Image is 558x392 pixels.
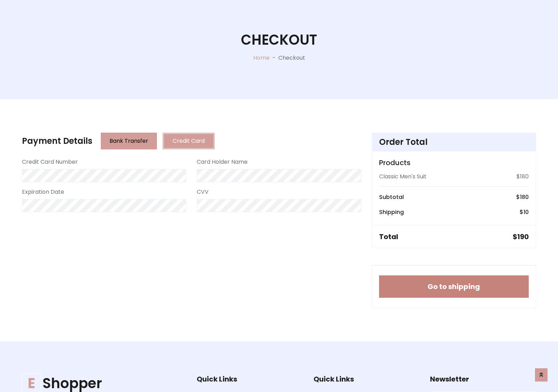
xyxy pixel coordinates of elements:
[516,172,529,181] p: $180
[278,54,305,62] p: Checkout
[523,208,529,216] span: 10
[379,172,427,181] p: Classic Men's Suit
[516,194,529,200] h6: $
[430,375,536,383] h5: Newsletter
[22,188,64,196] label: Expiration Date
[517,232,529,242] span: 190
[513,232,529,241] h5: $
[379,209,404,215] h6: Shipping
[197,188,209,196] label: CVV
[520,209,529,215] h6: $
[197,158,248,166] label: Card Holder Name
[22,375,175,392] h1: Shopper
[22,158,78,166] label: Credit Card Number
[270,54,278,62] p: -
[197,375,303,383] h5: Quick Links
[241,31,317,48] h1: Checkout
[379,232,398,241] h5: Total
[314,375,420,383] h5: Quick Links
[379,137,529,147] h4: Order Total
[163,133,215,149] button: Credit Card
[520,193,529,201] span: 180
[22,136,92,146] h4: Payment Details
[379,275,529,298] button: Go to shipping
[379,158,529,167] h5: Products
[101,133,157,149] button: Bank Transfer
[379,194,404,200] h6: Subtotal
[253,54,270,62] a: Home
[22,375,175,392] a: EShopper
